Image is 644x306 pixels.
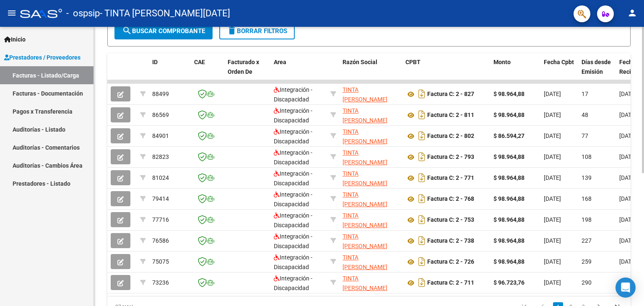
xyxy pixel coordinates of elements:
span: TINTA [PERSON_NAME][DATE] [343,107,387,133]
strong: Factura C: 2 - 802 [427,133,474,140]
strong: $ 98.964,88 [493,91,525,97]
span: [DATE] [544,258,561,265]
span: TINTA [PERSON_NAME][DATE] [343,275,387,301]
span: [DATE] [544,216,561,223]
span: TINTA [PERSON_NAME][DATE] [343,149,387,175]
span: Borrar Filtros [227,27,287,35]
span: [DATE] [544,112,561,118]
i: Descargar documento [416,171,427,184]
span: - ospsip [66,4,100,23]
div: 27296349173 [343,232,399,249]
span: Area [274,59,286,65]
strong: Factura C: 2 - 711 [427,280,474,286]
strong: $ 98.964,88 [493,237,525,244]
i: Descargar documento [416,129,427,143]
datatable-header-cell: Monto [490,53,540,90]
strong: Factura C: 2 - 771 [427,175,474,182]
div: 27296349173 [343,148,399,166]
mat-icon: delete [227,26,237,36]
i: Descargar documento [416,108,427,122]
span: Integración - Discapacidad [274,191,312,207]
datatable-header-cell: CPBT [402,53,490,90]
strong: $ 86.594,27 [493,132,525,139]
span: [DATE] [544,174,561,181]
span: ID [152,59,158,65]
i: Descargar documento [416,213,427,226]
span: [DATE] [619,195,636,202]
span: [DATE] [544,91,561,97]
i: Descargar documento [416,234,427,247]
span: [DATE] [619,132,636,139]
i: Descargar documento [416,192,427,205]
strong: $ 98.964,88 [493,258,525,265]
div: 27296349173 [343,127,399,145]
div: 27296349173 [343,106,399,124]
span: Prestadores / Proveedores [4,53,80,62]
span: 77716 [152,216,169,223]
span: Fecha Cpbt [544,59,574,65]
datatable-header-cell: Facturado x Orden De [224,53,270,90]
span: TINTA [PERSON_NAME][DATE] [343,170,387,196]
datatable-header-cell: Razón Social [339,53,402,90]
span: Facturado x Orden De [228,59,259,75]
span: Integración - Discapacidad [274,275,312,291]
span: Integración - Discapacidad [274,170,312,187]
datatable-header-cell: Fecha Cpbt [540,53,578,90]
span: Días desde Emisión [582,59,611,75]
div: 27296349173 [343,85,399,103]
strong: Factura C: 2 - 738 [427,238,474,244]
span: 79414 [152,195,169,202]
i: Descargar documento [416,87,427,101]
strong: $ 98.964,88 [493,112,525,118]
span: Integración - Discapacidad [274,86,312,103]
i: Descargar documento [416,150,427,163]
span: Fecha Recibido [619,59,643,75]
span: 168 [582,195,592,202]
strong: $ 98.964,88 [493,195,525,202]
span: [DATE] [619,216,636,223]
span: TINTA [PERSON_NAME][DATE] [343,233,387,259]
i: Descargar documento [416,276,427,289]
strong: Factura C: 2 - 793 [427,154,474,161]
span: 198 [582,216,592,223]
div: 27296349173 [343,253,399,270]
button: Borrar Filtros [219,23,295,39]
span: TINTA [PERSON_NAME][DATE] [343,191,387,217]
span: [DATE] [619,258,636,265]
span: [DATE] [544,279,561,286]
span: 76586 [152,237,169,244]
span: Integración - Discapacidad [274,254,312,270]
strong: $ 96.723,76 [493,279,525,286]
span: 84901 [152,132,169,139]
span: Integración - Discapacidad [274,149,312,166]
datatable-header-cell: Días desde Emisión [578,53,616,90]
span: Integración - Discapacidad [274,212,312,228]
datatable-header-cell: CAE [191,53,224,90]
div: Open Intercom Messenger [615,277,636,298]
span: [DATE] [619,112,636,118]
mat-icon: search [122,26,132,36]
span: 75075 [152,258,169,265]
span: Integración - Discapacidad [274,233,312,249]
span: CPBT [405,59,421,65]
span: 108 [582,153,592,160]
span: 259 [582,258,592,265]
span: [DATE] [619,153,636,160]
div: 27296349173 [343,169,399,187]
span: TINTA [PERSON_NAME][DATE] [343,254,387,280]
span: CAE [194,59,205,65]
span: [DATE] [619,91,636,97]
span: 73236 [152,279,169,286]
mat-icon: person [627,8,637,18]
span: Integración - Discapacidad [274,128,312,145]
span: [DATE] [544,132,561,139]
strong: $ 98.964,88 [493,153,525,160]
i: Descargar documento [416,255,427,268]
span: TINTA [PERSON_NAME][DATE] [343,86,387,112]
span: Buscar Comprobante [122,27,205,35]
span: Inicio [4,35,26,44]
strong: $ 98.964,88 [493,174,525,181]
span: [DATE] [619,174,636,181]
span: 290 [582,279,592,286]
span: Integración - Discapacidad [274,107,312,124]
